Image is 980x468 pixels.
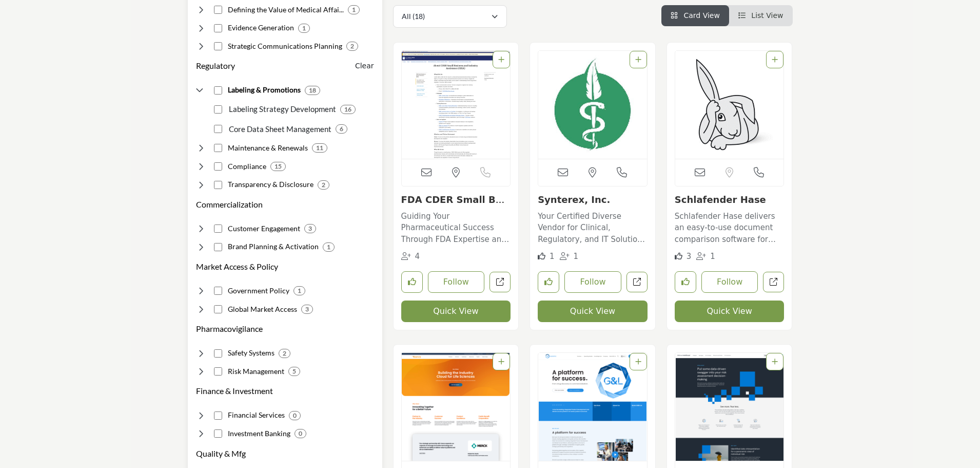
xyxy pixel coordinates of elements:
[323,242,335,252] div: 1 Results For Brand Planning & Activation
[661,5,729,26] li: Card View
[228,410,285,420] h4: Financial Services: Enabling enterprise fiscal planning, reporting and controls.
[214,181,222,189] input: Select Transparency & Disclosure checkbox
[214,24,222,32] input: Select Evidence Generation checkbox
[538,51,647,159] img: Synterex, Inc.
[701,271,758,293] button: Follow
[538,301,648,322] button: Quick View
[538,208,648,246] a: Your Certified Diverse Vendor for Clinical, Regulatory, and IT Solutions Synterex is a woman-owne...
[428,271,485,293] button: Follow
[675,51,784,159] a: Open Listing in new tab
[327,244,330,251] b: 1
[675,271,696,293] button: Like listing
[228,23,294,33] h4: Evidence Generation: Research to support clinical and economic value claims.
[352,6,356,13] b: 1
[214,411,222,420] input: Select Financial Services checkbox
[538,353,647,461] a: Open Listing in new tab
[309,87,316,94] b: 18
[318,180,329,190] div: 2 Results For Transparency & Disclosure
[298,287,301,294] b: 1
[196,60,235,72] button: Regulatory
[393,5,507,28] button: All (18)
[635,358,641,366] a: Add To List
[346,42,358,51] div: 2 Results For Strategic Communications Planning
[214,349,222,358] input: Select Safety Systems checkbox
[289,411,301,420] div: 0 Results For Financial Services
[402,51,511,159] img: FDA CDER Small Business and Industry Assistance (SBIA)
[228,304,297,314] h4: Global Market Access: Achieving patient access and reimbursement globally.
[226,123,331,135] p: Core Data Sheet Management: Summarizing approved labeling uses of medical interventions.
[228,286,289,296] h4: Government Policy: Monitoring and influencing drug-related public policy.
[275,163,282,170] b: 15
[228,41,342,51] h4: Strategic Communications Planning: Developing publication plans demonstrating product benefits an...
[214,367,222,376] input: Select Risk Management checkbox
[214,224,222,233] input: Select Customer Engagement checkbox
[304,224,316,233] div: 3 Results For Customer Engagement
[401,194,508,216] a: FDA CDER Small Busin...
[214,162,222,171] input: Select Compliance checkbox
[308,225,312,232] b: 3
[196,260,278,273] button: Market Access & Policy
[312,143,327,153] div: 11 Results For Maintenance & Renewals
[550,252,555,261] span: 1
[340,125,343,133] b: 6
[675,208,785,246] a: Schlafender Hase delivers an easy-to-use document comparison software for regulated industries to...
[228,143,308,153] h4: Maintenance & Renewals: Maintaining marketing authorizations and safety reporting.
[538,353,647,461] img: G&L Healthcare Advisors
[340,105,356,114] div: 16 Results For Labeling Strategy Development
[214,305,222,313] input: Select Global Market Access checkbox
[574,252,579,261] span: 1
[687,252,692,261] span: 3
[214,243,222,251] input: Select Brand Planning & Activation checkbox
[214,86,222,95] input: Select Labeling & Promotions checkbox
[772,55,778,64] a: Add To List
[196,447,246,460] button: Quality & Mfg
[564,271,621,293] button: Follow
[401,301,511,322] button: Quick View
[279,349,290,358] div: 2 Results For Safety Systems
[344,106,351,113] b: 16
[402,353,511,461] img: Veeva Systems
[228,428,290,439] h4: Investment Banking: Providing deal structuring and financing advisory services.
[538,271,559,293] button: Like listing
[214,105,222,114] input: Select Labeling Strategy Development checkbox
[214,42,222,50] input: Select Strategic Communications Planning checkbox
[560,251,579,263] div: Followers
[214,287,222,295] input: Select Government Policy checkbox
[402,11,425,22] p: All (18)
[228,348,275,358] h4: Safety Systems: Collecting, processing and analyzing safety data.
[763,272,784,293] a: Open schlafenderhase in new tab
[288,367,300,376] div: 5 Results For Risk Management
[498,55,504,64] a: Add To List
[401,251,420,263] div: Followers
[295,429,306,438] div: 0 Results For Investment Banking
[538,252,545,260] i: Like
[196,323,263,335] button: Pharmacovigilance
[675,211,785,246] p: Schlafender Hase delivers an easy-to-use document comparison software for regulated industries to...
[348,5,360,14] div: 1 Results For Defining the Value of Medical Affairs
[350,43,354,50] b: 2
[401,194,511,205] h3: FDA CDER Small Business and Industry Assistance (SBIA)
[751,11,783,20] span: List View
[293,412,297,419] b: 0
[336,124,347,134] div: 6 Results For Core Data Sheet Management
[270,162,286,171] div: 15 Results For Compliance
[675,252,682,260] i: Likes
[675,194,785,205] h3: Schlafender Hase
[228,161,266,172] h4: Compliance: Local and global regulatory compliance.
[316,144,323,152] b: 11
[538,194,648,205] h3: Synterex, Inc.
[228,179,313,190] h4: Transparency & Disclosure: Transparency & Disclosure
[292,368,296,375] b: 5
[302,25,306,32] b: 1
[696,251,715,263] div: Followers
[214,429,222,438] input: Select Investment Banking checkbox
[228,85,301,95] h4: Labeling & Promotions: Determining safe product use specifications and claims.
[738,11,783,20] a: View List
[401,211,511,246] p: Guiding Your Pharmaceutical Success Through FDA Expertise and Support The organization operates a...
[322,181,325,189] b: 2
[196,198,263,211] button: Commercialization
